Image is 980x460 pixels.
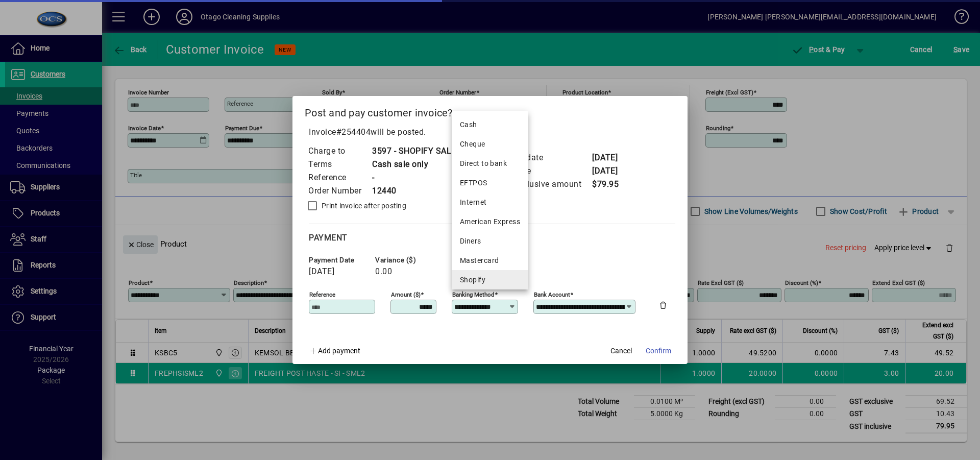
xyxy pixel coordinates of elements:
td: Reference [308,171,372,184]
td: [DATE] [592,151,632,164]
mat-option: EFTPOS [452,173,528,192]
span: Add payment [318,347,360,355]
div: Cash [460,119,520,130]
td: Due date [496,164,592,178]
td: [DATE] [592,164,632,178]
td: Invoice date [496,151,592,164]
mat-option: American Express [452,212,528,231]
div: American Express [460,216,520,227]
td: Order Number [308,184,372,198]
td: Charge to [308,144,372,158]
div: Internet [460,197,520,208]
mat-option: Mastercard [452,251,528,270]
div: Mastercard [460,255,520,266]
span: [DATE] [309,267,334,276]
span: Cancel [610,346,632,356]
mat-label: Reference [309,291,335,298]
mat-option: Cash [452,115,528,134]
mat-label: Banking method [452,291,495,298]
mat-option: Cheque [452,134,528,154]
h2: Post and pay customer invoice? [292,96,688,126]
td: 3597 - SHOPIFY SALES [372,144,461,158]
div: EFTPOS [460,178,520,188]
span: Payment date [309,256,370,264]
td: 12440 [372,184,461,198]
button: Confirm [642,342,675,360]
div: Cheque [460,139,520,150]
div: Direct to bank [460,158,520,169]
td: Cash sale only [372,158,461,171]
p: Invoice will be posted . [305,126,675,138]
mat-option: Internet [452,192,528,212]
div: Diners [460,236,520,247]
mat-option: Direct to bank [452,154,528,173]
span: Variance ($) [375,256,436,264]
td: $79.95 [592,178,632,191]
mat-option: Shopify [452,270,528,289]
span: 0.00 [375,267,392,276]
mat-option: Diners [452,231,528,251]
td: - [372,171,461,184]
span: #254404 [336,127,371,137]
label: Print invoice after posting [320,201,406,211]
mat-label: Amount ($) [391,291,421,298]
mat-label: Bank Account [534,291,570,298]
td: GST inclusive amount [496,178,592,191]
td: Terms [308,158,372,171]
div: Shopify [460,275,520,285]
span: Payment [309,233,348,243]
button: Cancel [605,342,638,360]
button: Add payment [305,342,364,360]
span: Confirm [646,346,671,356]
